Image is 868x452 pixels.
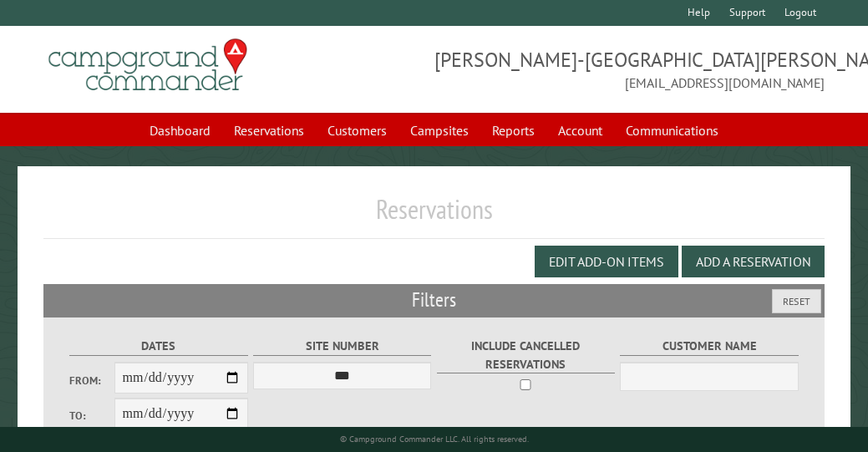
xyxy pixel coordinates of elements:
[772,289,821,313] button: Reset
[69,337,247,356] label: Dates
[43,193,825,239] h1: Reservations
[317,114,397,146] a: Customers
[616,114,728,146] a: Communications
[69,408,114,424] label: To:
[535,246,678,277] button: Edit Add-on Items
[620,337,798,356] label: Customer Name
[43,284,825,316] h2: Filters
[434,46,825,93] span: [PERSON_NAME]-[GEOGRAPHIC_DATA][PERSON_NAME] [EMAIL_ADDRESS][DOMAIN_NAME]
[437,337,615,373] label: Include Cancelled Reservations
[224,114,314,146] a: Reservations
[43,33,252,98] img: Campground Commander
[340,434,529,444] small: © Campground Commander LLC. All rights reserved.
[682,246,825,277] button: Add a Reservation
[253,337,431,356] label: Site Number
[548,114,612,146] a: Account
[400,114,479,146] a: Campsites
[69,373,114,389] label: From:
[482,114,545,146] a: Reports
[140,114,221,146] a: Dashboard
